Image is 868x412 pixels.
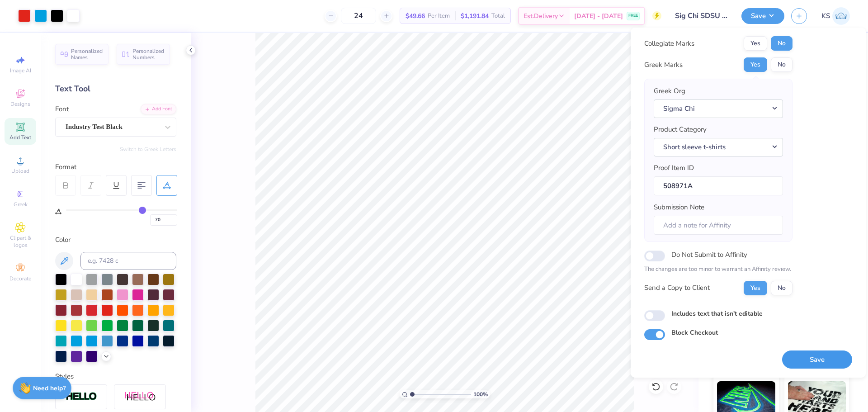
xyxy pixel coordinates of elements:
[11,167,29,175] span: Upload
[654,202,704,213] label: Submission Note
[14,201,28,208] span: Greek
[120,146,176,153] button: Switch to Greek Letters
[644,283,710,293] div: Send a Copy to Client
[654,99,783,118] button: Sigma Chi
[741,8,784,24] button: Save
[821,7,850,25] a: KS
[132,48,165,61] span: Personalized Numbers
[668,7,735,25] input: Untitled Design
[66,392,97,402] img: Stroke
[744,36,767,51] button: Yes
[744,57,767,72] button: Yes
[141,104,176,114] div: Add Font
[832,7,850,25] img: Kath Sales
[55,371,176,382] div: Styles
[771,281,793,295] button: No
[744,281,767,295] button: Yes
[5,234,36,249] span: Clipart & logos
[771,36,793,51] button: No
[33,384,66,393] strong: Need help?
[55,162,177,172] div: Format
[644,265,793,274] p: The changes are too minor to warrant an Affinity review.
[574,11,623,21] span: [DATE] - [DATE]
[55,104,69,114] label: Font
[10,100,30,108] span: Designs
[55,235,176,245] div: Color
[428,11,450,21] span: Per Item
[782,350,852,369] button: Save
[80,252,176,270] input: e.g. 7428 c
[654,86,685,96] label: Greek Org
[524,11,558,21] span: Est. Delivery
[341,8,376,24] input: – –
[406,11,425,21] span: $49.66
[671,249,747,260] label: Do Not Submit to Affinity
[654,216,783,235] input: Add a note for Affinity
[771,57,793,72] button: No
[644,60,683,70] div: Greek Marks
[821,11,830,21] span: KS
[654,124,707,135] label: Product Category
[9,275,31,282] span: Decorate
[473,390,488,398] span: 100 %
[124,391,156,403] img: Shadow
[55,83,176,95] div: Text Tool
[9,134,31,141] span: Add Text
[10,67,31,74] span: Image AI
[628,13,638,19] span: FREE
[654,138,783,156] button: Short sleeve t-shirts
[491,11,505,21] span: Total
[671,309,763,318] label: Includes text that isn't editable
[671,328,718,337] label: Block Checkout
[644,38,694,49] div: Collegiate Marks
[654,163,694,173] label: Proof Item ID
[71,48,103,61] span: Personalized Names
[461,11,489,21] span: $1,191.84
